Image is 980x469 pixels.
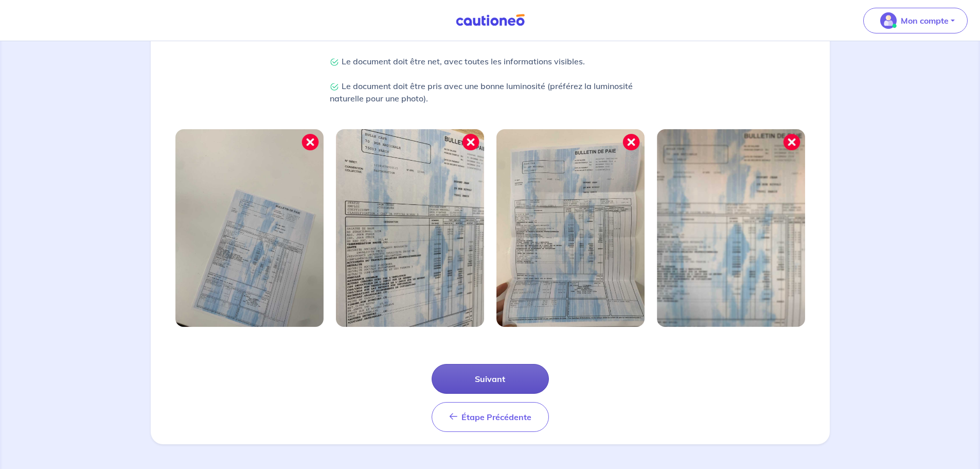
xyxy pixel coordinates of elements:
[432,364,549,394] button: Suivant
[880,12,897,29] img: illu_account_valid_menu.svg
[863,8,968,33] button: illu_account_valid_menu.svgMon compte
[330,82,339,92] img: Check
[175,129,324,327] img: Image mal cadrée 1
[330,55,651,105] p: Le document doit être net, avec toutes les informations visibles. Le document doit être pris avec...
[452,14,529,27] img: Cautioneo
[901,14,949,27] p: Mon compte
[432,402,549,432] button: Étape Précédente
[657,129,805,327] img: Image mal cadrée 4
[496,129,645,327] img: Image mal cadrée 3
[330,58,339,67] img: Check
[336,129,484,327] img: Image mal cadrée 2
[461,412,531,422] span: Étape Précédente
